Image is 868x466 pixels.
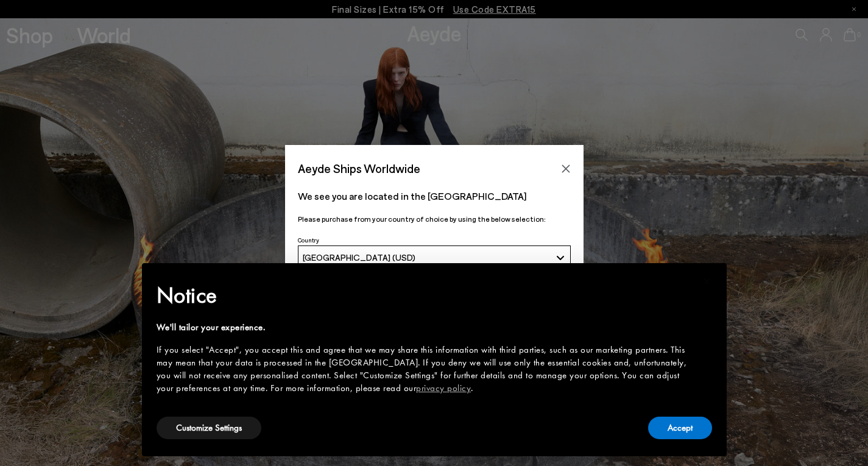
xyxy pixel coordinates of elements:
span: Aeyde Ships Worldwide [298,158,420,179]
p: Please purchase from your country of choice by using the below selection: [298,213,571,225]
div: We'll tailor your experience. [157,321,693,334]
button: Customize Settings [157,417,261,439]
button: Close this notice [693,267,722,296]
span: Country [298,236,319,244]
h2: Notice [157,280,693,311]
div: If you select "Accept", you accept this and agree that we may share this information with third p... [157,344,693,395]
span: [GEOGRAPHIC_DATA] (USD) [303,252,415,263]
p: We see you are located in the [GEOGRAPHIC_DATA] [298,189,571,203]
button: Close [557,160,575,178]
button: Accept [648,417,712,439]
span: × [703,272,711,291]
a: privacy policy [416,382,471,394]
